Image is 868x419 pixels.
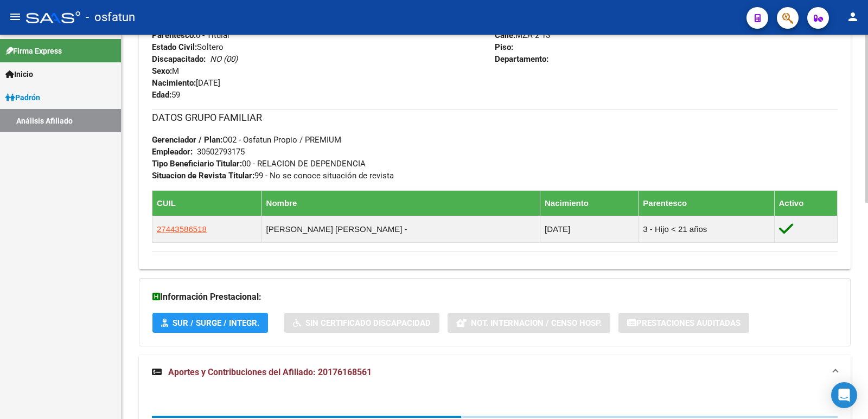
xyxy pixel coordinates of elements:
[152,147,193,157] strong: Empleador:
[152,66,179,76] span: M
[495,42,513,52] strong: Piso:
[152,90,171,100] strong: Edad:
[636,318,741,328] span: Prestaciones Auditadas
[152,54,206,64] strong: Discapacitado:
[152,42,224,52] span: Soltero
[152,30,230,40] span: 0 - Titular
[152,135,222,145] strong: Gerenciador / Plan:
[261,190,540,216] th: Nombre
[152,78,220,88] span: [DATE]
[495,54,548,64] strong: Departamento:
[261,216,540,242] td: [PERSON_NAME] [PERSON_NAME] -
[152,190,262,216] th: CUIL
[152,171,254,181] strong: Situacion de Revista Titular:
[540,190,638,216] th: Nacimiento
[152,171,394,181] span: 99 - No se conoce situación de revista
[5,92,40,104] span: Padrón
[5,45,62,57] span: Firma Express
[152,135,341,145] span: O02 - Osfatun Propio / PREMIUM
[639,216,774,242] td: 3 - Hijo < 21 años
[197,146,245,158] div: 30502793175
[152,30,196,40] strong: Parentesco:
[9,10,22,23] mat-icon: menu
[152,78,196,88] strong: Nacimiento:
[774,190,838,216] th: Activo
[152,159,366,169] span: 00 - RELACION DE DEPENDENCIA
[540,216,638,242] td: [DATE]
[471,318,602,328] span: Not. Internacion / Censo Hosp.
[173,318,259,328] span: SUR / SURGE / INTEGR.
[495,30,515,40] strong: Calle:
[305,318,431,328] span: Sin Certificado Discapacidad
[448,313,610,333] button: Not. Internacion / Censo Hosp.
[152,110,838,125] h3: DATOS GRUPO FAMILIAR
[639,190,774,216] th: Parentesco
[152,289,837,305] h3: Información Prestacional:
[5,68,33,80] span: Inicio
[831,382,857,408] div: Open Intercom Messenger
[168,367,372,377] span: Aportes y Contribuciones del Afiliado: 20176168561
[86,5,135,29] span: - osfatun
[152,313,268,333] button: SUR / SURGE / INTEGR.
[495,30,550,40] span: MZA 2 13
[284,313,439,333] button: Sin Certificado Discapacidad
[618,313,749,333] button: Prestaciones Auditadas
[139,355,851,390] mat-expansion-panel-header: Aportes y Contribuciones del Afiliado: 20176168561
[157,224,207,234] span: 27443586518
[846,10,859,23] mat-icon: person
[152,42,197,52] strong: Estado Civil:
[152,159,242,169] strong: Tipo Beneficiario Titular:
[210,54,238,64] i: NO (00)
[152,90,180,100] span: 59
[152,66,172,76] strong: Sexo:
